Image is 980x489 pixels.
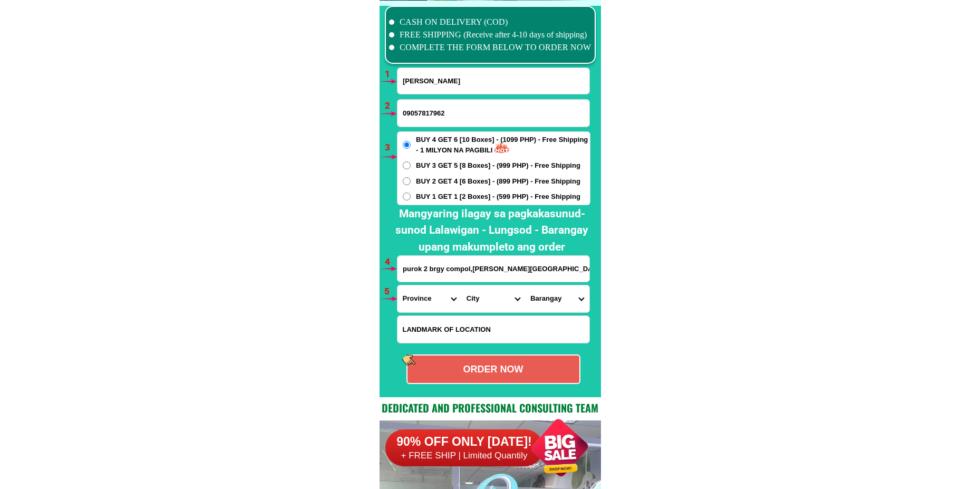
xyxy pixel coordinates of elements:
h6: 90% OFF ONLY [DATE]! [385,434,544,450]
h6: 2 [385,99,397,113]
h6: + FREE SHIP | Limited Quantily [385,450,544,462]
select: Select province [397,285,461,312]
input: Input full_name [397,68,589,94]
input: Input address [397,256,589,282]
h2: Dedicated and professional consulting team [380,400,601,416]
span: BUY 4 GET 6 [10 Boxes] - (1099 PHP) - Free Shipping - 1 MILYON NA PAGBILI [416,135,590,155]
li: COMPLETE THE FORM BELOW TO ORDER NOW [389,41,591,54]
li: FREE SHIPPING (Receive after 4-10 days of shipping) [389,28,591,41]
h6: 3 [385,141,397,155]
input: BUY 4 GET 6 [10 Boxes] - (1099 PHP) - Free Shipping - 1 MILYON NA PAGBILI [403,141,411,149]
h6: 1 [385,68,397,81]
span: BUY 1 GET 1 [2 Boxes] - (599 PHP) - Free Shipping [416,191,580,202]
select: Select commune [525,285,589,312]
div: ORDER NOW [407,362,579,377]
li: CASH ON DELIVERY (COD) [389,16,591,28]
input: BUY 2 GET 4 [6 Boxes] - (899 PHP) - Free Shipping [403,177,411,185]
input: BUY 1 GET 1 [2 Boxes] - (599 PHP) - Free Shipping [403,193,411,200]
span: BUY 2 GET 4 [6 Boxes] - (899 PHP) - Free Shipping [416,176,580,187]
select: Select district [461,285,525,312]
span: BUY 3 GET 5 [8 Boxes] - (999 PHP) - Free Shipping [416,160,580,171]
input: BUY 3 GET 5 [8 Boxes] - (999 PHP) - Free Shipping [403,161,411,169]
h6: 4 [385,255,397,269]
input: Input phone_number [397,100,589,127]
input: Input LANDMARKOFLOCATION [397,316,589,343]
h6: 5 [384,285,396,299]
h2: Mangyaring ilagay sa pagkakasunud-sunod Lalawigan - Lungsod - Barangay upang makumpleto ang order [388,206,596,256]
